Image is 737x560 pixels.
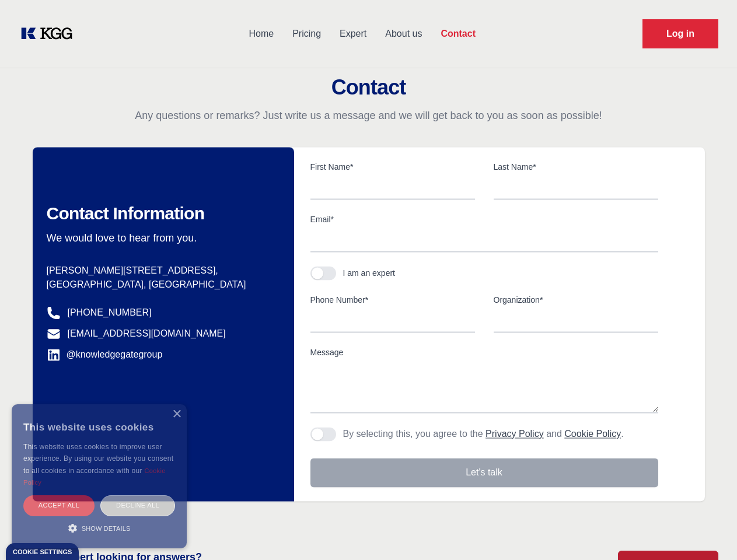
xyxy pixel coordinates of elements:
span: This website uses cookies to improve user experience. By using our website you consent to all coo... [23,443,173,475]
a: Contact [431,19,485,49]
span: Show details [82,525,131,532]
a: Cookie Policy [564,429,621,439]
a: Home [239,19,283,49]
a: Pricing [283,19,330,49]
p: [GEOGRAPHIC_DATA], [GEOGRAPHIC_DATA] [47,278,275,292]
p: [PERSON_NAME][STREET_ADDRESS], [47,264,275,278]
h2: Contact [14,76,723,99]
button: Let's talk [310,458,658,487]
label: First Name* [310,161,475,173]
label: Organization* [494,294,658,306]
a: Privacy Policy [485,429,544,439]
div: Cookie settings [13,549,72,555]
div: I am an expert [343,267,396,279]
a: KOL Knowledge Platform: Talk to Key External Experts (KEE) [19,24,82,43]
a: About us [376,19,431,49]
div: This website uses cookies [23,413,175,441]
label: Phone Number* [310,294,475,306]
a: [EMAIL_ADDRESS][DOMAIN_NAME] [68,327,226,341]
div: Accept all [23,495,95,516]
div: Show details [23,522,175,534]
label: Email* [310,213,658,225]
p: Any questions or remarks? Just write us a message and we will get back to you as soon as possible! [14,108,723,123]
a: Request Demo [642,19,718,48]
a: Expert [330,19,376,49]
a: Cookie Policy [23,467,166,486]
a: @knowledgegategroup [47,348,163,362]
div: Close [172,410,181,419]
div: Decline all [100,495,175,516]
h2: Contact Information [47,203,275,224]
p: We would love to hear from you. [47,231,275,245]
p: By selecting this, you agree to the and . [343,427,624,441]
label: Message [310,346,658,358]
iframe: Chat Widget [679,504,737,560]
a: [PHONE_NUMBER] [68,306,152,320]
label: Last Name* [494,161,658,173]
